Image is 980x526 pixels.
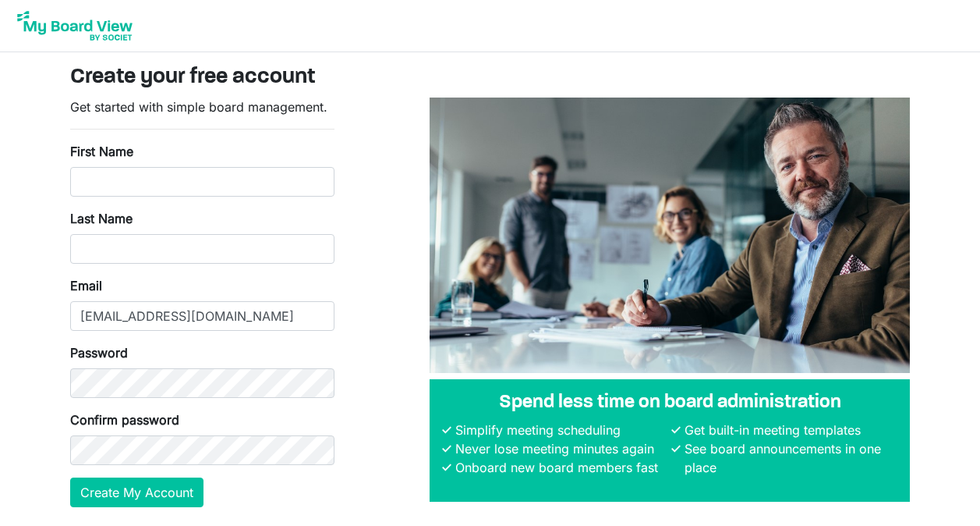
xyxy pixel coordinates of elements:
[70,65,911,91] h3: Create your free account
[451,439,668,458] li: Never lose meeting minutes again
[451,421,668,439] li: Simplify meeting scheduling
[70,99,327,115] span: Get started with simple board management.
[430,98,910,373] img: A photograph of board members sitting at a table
[70,276,102,295] label: Email
[70,410,179,429] label: Confirm password
[681,421,897,439] li: Get built-in meeting templates
[70,142,133,161] label: First Name
[451,458,668,477] li: Onboard new board members fast
[442,392,897,414] h4: Spend less time on board administration
[681,439,897,477] li: See board announcements in one place
[12,6,137,45] img: My Board View Logo
[70,478,203,507] button: Create My Account
[70,343,128,362] label: Password
[70,209,133,228] label: Last Name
